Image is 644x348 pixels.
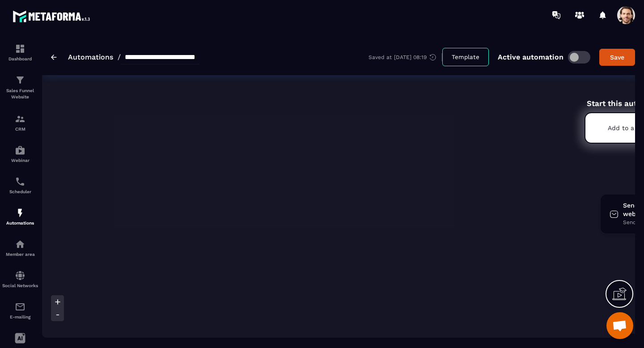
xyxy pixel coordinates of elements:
img: formation [15,43,25,54]
a: social-networksocial-networkSocial Networks [2,263,38,295]
a: formationformationCRM [2,107,38,138]
img: logo [13,8,93,25]
a: automationsautomationsMember area [2,232,38,263]
a: schedulerschedulerScheduler [2,170,38,201]
p: Dashboard [2,56,38,61]
button: Save [599,49,635,66]
img: automations [15,145,25,156]
p: E-mailing [2,314,38,319]
p: Member area [2,252,38,257]
a: formationformationDashboard [2,37,38,68]
img: automations [15,208,25,218]
img: formation [15,114,25,124]
img: arrow [51,55,57,60]
a: formationformationSales Funnel Website [2,68,38,107]
img: automations [15,239,25,250]
p: CRM [2,127,38,132]
span: / [118,53,121,61]
div: Save [605,53,629,62]
div: Saved at [369,53,442,61]
p: Webinar [2,158,38,163]
p: Scheduler [2,189,38,194]
p: [DATE] 08:19 [394,54,427,60]
p: Sales Funnel Website [2,88,38,100]
a: Automations [68,53,113,61]
a: emailemailE-mailing [2,295,38,326]
a: automationsautomationsWebinar [2,138,38,170]
img: social-network [15,270,25,281]
button: Template [442,48,489,66]
img: email [15,301,25,312]
p: Active automation [498,53,563,61]
p: Social Networks [2,283,38,288]
img: scheduler [15,176,25,187]
p: Automations [2,221,38,225]
img: formation [15,75,25,85]
a: automationsautomationsAutomations [2,201,38,232]
div: Ouvrir le chat [606,312,633,339]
